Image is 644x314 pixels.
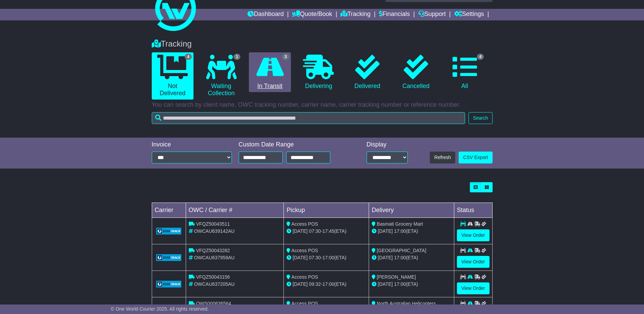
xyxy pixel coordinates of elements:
span: [DATE] [293,228,308,234]
a: Support [418,9,446,20]
div: - (ETA) [287,254,366,261]
span: 17:00 [323,281,334,287]
div: - (ETA) [287,281,366,288]
span: OWS000636564 [196,301,231,306]
div: - (ETA) [287,228,366,235]
span: [PERSON_NAME] [377,274,416,280]
p: You can search by client name, OWC tracking number, carrier name, carrier tracking number or refe... [152,101,493,109]
span: 17:00 [394,281,406,287]
span: OWCAU637205AU [194,281,235,287]
div: Custom Date Range [239,141,348,149]
td: Delivery [369,203,454,218]
td: Carrier [152,203,186,218]
a: Financials [379,9,410,20]
a: Dashboard [247,9,284,20]
span: OWCAU637959AU [194,255,235,260]
span: Access POS [291,248,318,253]
a: 3 In Transit [249,52,291,92]
span: North Australian Helicopters [377,301,436,306]
a: View Order [457,256,490,268]
div: (ETA) [372,281,451,288]
span: 09:32 [309,281,321,287]
span: 3 [282,54,289,60]
span: 07:30 [309,255,321,260]
a: 4 Not Delivered [152,52,194,100]
span: [DATE] [293,281,308,287]
span: 1 [234,54,241,60]
img: GetCarrierServiceLogo [156,254,182,261]
button: Search [468,112,492,124]
span: Access POS [291,274,318,280]
a: View Order [457,229,490,241]
span: [DATE] [293,255,308,260]
span: 4 [185,54,192,60]
a: CSV Export [459,152,492,163]
span: VFQZ50043282 [196,248,230,253]
a: Delivered [346,52,388,92]
td: Status [454,203,492,218]
img: GetCarrierServiceLogo [156,228,182,234]
span: 17:00 [323,255,334,260]
span: [DATE] [378,228,393,234]
span: [DATE] [378,281,393,287]
span: Basmati Grocery Mart [377,221,423,227]
span: Access POS [291,301,318,306]
a: 4 All [444,52,485,92]
td: Pickup [284,203,369,218]
a: View Order [457,282,490,294]
a: Quote/Book [292,9,332,20]
span: 07:30 [309,228,321,234]
span: Access POS [291,221,318,227]
td: OWC / Carrier # [186,203,284,218]
span: © One World Courier 2025. All rights reserved. [111,306,209,312]
button: Refresh [430,152,455,163]
span: [DATE] [378,255,393,260]
span: 17:00 [394,228,406,234]
div: Tracking [148,39,496,49]
div: Invoice [152,141,232,149]
span: 17:00 [394,255,406,260]
a: Delivering [298,52,339,92]
img: GetCarrierServiceLogo [156,281,182,287]
span: VFQZ50043511 [196,221,230,227]
a: Settings [454,9,484,20]
div: (ETA) [372,254,451,261]
span: VFQZ50043156 [196,274,230,280]
span: OWCAU639142AU [194,228,235,234]
div: Display [367,141,408,149]
a: 1 Waiting Collection [200,52,242,100]
div: (ETA) [372,228,451,235]
a: Cancelled [395,52,437,92]
span: 4 [477,54,484,60]
a: Tracking [341,9,370,20]
span: [GEOGRAPHIC_DATA] [377,248,426,253]
span: 17:45 [323,228,334,234]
